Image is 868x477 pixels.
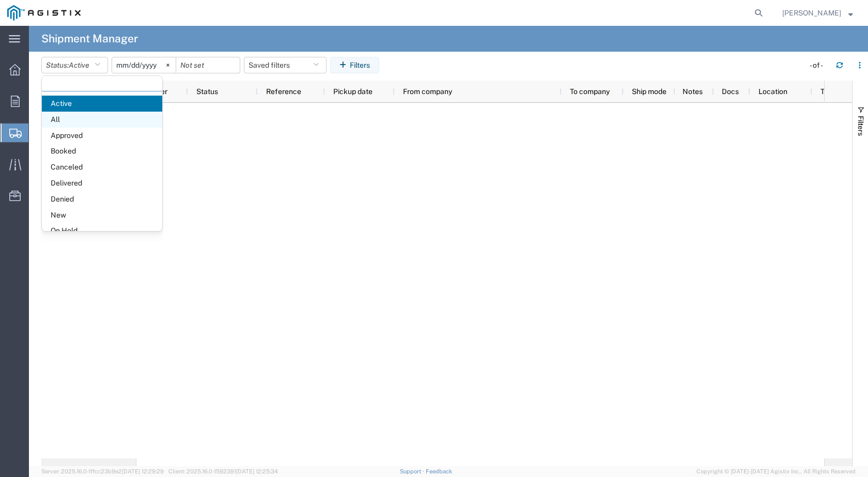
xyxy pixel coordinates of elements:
[42,207,162,223] span: New
[333,87,373,96] span: Pickup date
[42,175,162,191] span: Delivered
[42,143,162,159] span: Booked
[400,468,426,474] a: Support
[42,159,162,175] span: Canceled
[820,87,836,96] span: Type
[266,87,301,96] span: Reference
[722,87,739,96] span: Docs
[168,468,278,474] span: Client: 2025.16.0-1592391
[122,468,164,474] span: [DATE] 12:29:29
[403,87,452,96] span: From company
[696,467,856,476] span: Copyright © [DATE]-[DATE] Agistix Inc., All Rights Reserved
[42,96,162,112] span: Active
[330,57,379,73] button: Filters
[782,7,841,19] span: Alberto Quezada
[244,57,327,73] button: Saved filters
[69,61,89,69] span: Active
[42,223,162,239] span: On Hold
[7,5,81,21] img: logo
[236,468,278,474] span: [DATE] 12:25:34
[196,87,218,96] span: Status
[42,128,162,144] span: Approved
[176,57,240,73] input: Not set
[426,468,452,474] a: Feedback
[632,87,667,96] span: Ship mode
[41,26,138,52] h4: Shipment Manager
[683,87,703,96] span: Notes
[810,60,828,71] div: - of -
[41,57,108,73] button: Status:Active
[112,57,176,73] input: Not set
[857,116,865,136] span: Filters
[42,112,162,128] span: All
[782,7,854,19] button: [PERSON_NAME]
[570,87,610,96] span: To company
[758,87,787,96] span: Location
[42,191,162,207] span: Denied
[41,468,164,474] span: Server: 2025.16.0-1ffcc23b9e2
